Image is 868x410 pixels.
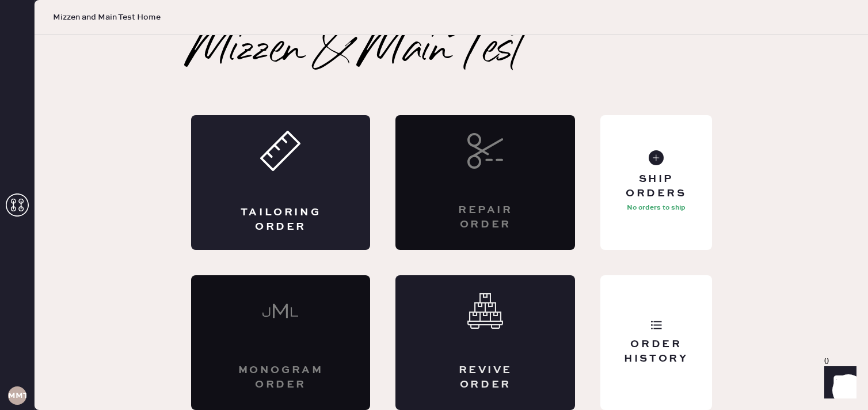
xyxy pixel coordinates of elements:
div: Monogram Order [237,363,325,392]
div: Interested? Contact us at care@hemster.co [395,115,575,250]
div: Interested? Contact us at care@hemster.co [191,275,371,410]
h2: Mizzen & Main Test [191,28,523,74]
iframe: Front Chat [813,358,863,408]
div: Ship Orders [610,172,702,201]
div: Order History [610,337,702,366]
div: Tailoring Order [237,206,325,234]
p: No orders to ship [627,201,686,215]
div: Revive order [441,363,529,392]
div: Repair Order [441,203,529,232]
h3: MMTA [8,392,26,400]
span: Mizzen and Main Test Home [53,12,161,23]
